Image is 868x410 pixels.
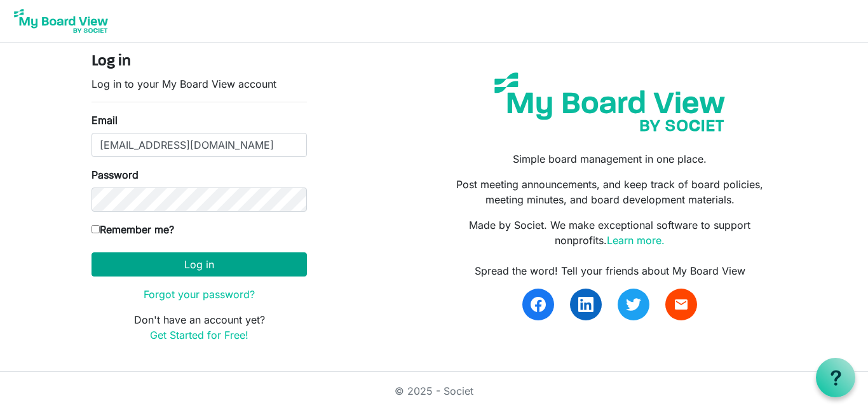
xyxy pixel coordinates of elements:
a: Get Started for Free! [150,329,248,341]
a: © 2025 - Societ [395,385,473,397]
img: facebook.svg [531,297,546,312]
img: linkedin.svg [578,297,593,312]
h4: Log in [92,53,307,71]
input: Remember me? [92,225,100,233]
p: Log in to your My Board View account [92,76,307,92]
label: Email [92,113,118,128]
a: Learn more. [607,234,665,247]
span: email [674,297,689,312]
label: Password [92,167,139,182]
button: Log in [92,252,307,277]
img: my-board-view-societ.svg [485,63,735,141]
p: Simple board management in one place. [444,151,776,167]
img: twitter.svg [626,297,641,312]
p: Made by Societ. We make exceptional software to support nonprofits. [444,217,776,248]
img: My Board View Logo [10,5,112,37]
p: Post meeting announcements, and keep track of board policies, meeting minutes, and board developm... [444,177,776,207]
a: Forgot your password? [144,288,255,301]
p: Don't have an account yet? [92,312,307,343]
a: email [665,289,697,320]
label: Remember me? [92,222,174,237]
div: Spread the word! Tell your friends about My Board View [444,263,776,278]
